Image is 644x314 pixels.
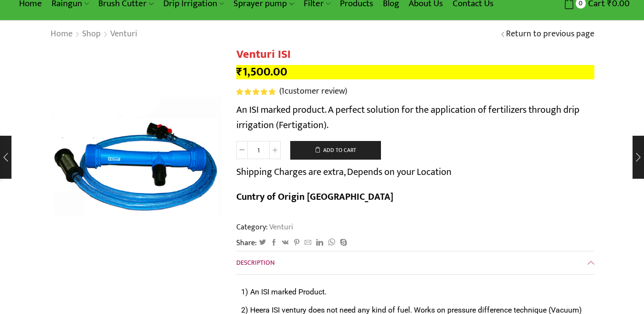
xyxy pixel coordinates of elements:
a: Venturi [110,28,137,41]
div: Rated 5.00 out of 5 [236,88,275,95]
a: Home [50,28,73,41]
span: 1 [281,84,285,98]
img: Venturi [50,72,222,244]
bdi: 1,500.00 [236,62,287,82]
span: Share: [236,238,257,249]
p: An ISI marked product. A perfect solution for the application of fertilizers through drip irrigat... [236,102,594,133]
h1: Venturi ISI [236,48,594,62]
span: Description [236,257,274,268]
p: 1) An ISI marked Product. [241,287,590,298]
span: Category: [236,222,293,233]
input: Product quantity [248,141,269,159]
a: (1customer review) [279,86,347,98]
a: Venturi [268,221,293,233]
b: Cuntry of Origin [GEOGRAPHIC_DATA] [236,189,393,205]
a: Description [236,251,594,274]
nav: Breadcrumb [50,28,137,41]
p: Shipping Charges are extra, Depends on your Location [236,164,452,180]
span: ₹ [236,62,243,82]
a: Shop [82,28,101,41]
span: 1 [236,88,277,95]
span: Rated out of 5 based on customer rating [236,88,275,95]
button: Add to cart [290,141,381,160]
a: Return to previous page [506,28,594,41]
